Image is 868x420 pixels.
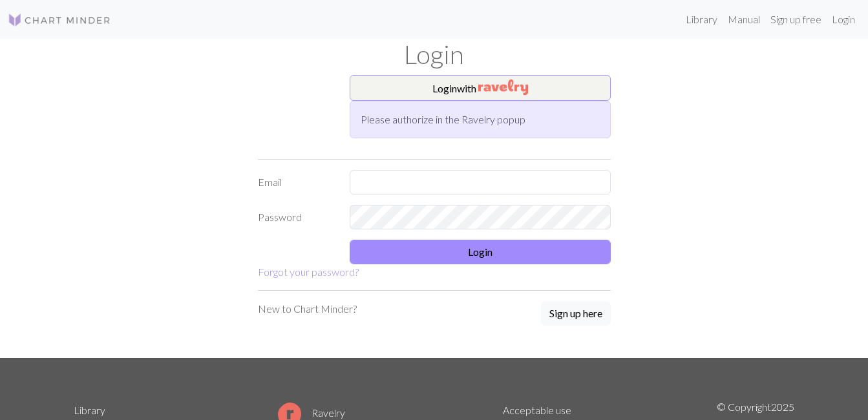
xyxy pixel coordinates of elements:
[66,39,803,70] h1: Login
[350,101,611,138] div: Please authorize in the Ravelry popup
[541,301,611,327] a: Sign up here
[827,6,860,32] a: Login
[8,12,111,28] img: Logo
[250,205,343,229] label: Password
[258,301,357,317] p: New to Chart Minder?
[350,240,611,264] button: Login
[74,404,105,416] a: Library
[350,75,611,101] button: Loginwith
[681,6,723,32] a: Library
[250,170,343,194] label: Email
[478,79,528,95] img: Ravelry
[278,406,345,419] a: Ravelry
[541,301,611,326] button: Sign up here
[723,6,765,32] a: Manual
[765,6,827,32] a: Sign up free
[503,404,571,416] a: Acceptable use
[258,266,359,278] a: Forgot your password?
